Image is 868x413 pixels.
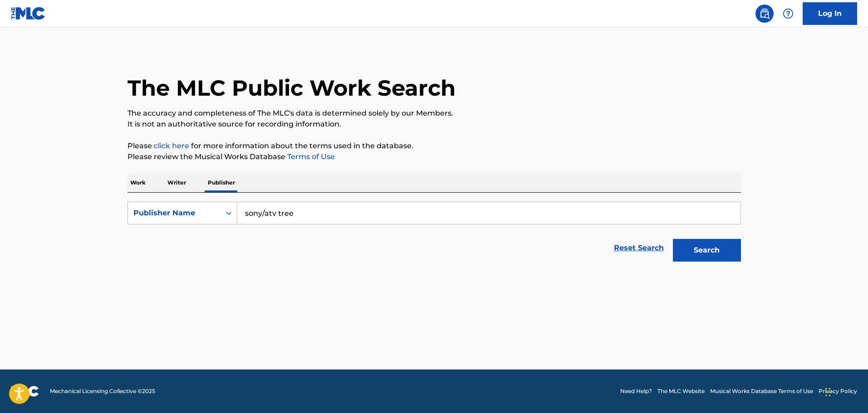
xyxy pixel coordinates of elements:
a: Terms of Use [285,152,335,161]
img: logo [11,386,39,397]
div: Publisher Name [133,208,215,219]
p: Please for more information about the terms used in the database. [128,141,741,151]
iframe: Chat Widget [823,369,868,413]
form: Search Form [128,202,741,266]
p: It is not an authoritative source for recording information. [128,119,741,130]
img: search [759,8,770,19]
a: Log In [803,2,857,25]
p: The accuracy and completeness of The MLC's data is determined solely by our Members. [128,108,741,119]
button: Search [673,239,741,262]
a: The MLC Website [657,387,705,395]
div: Drag [825,379,831,406]
a: Need Help? [620,387,652,395]
a: Musical Works Database Terms of Use [710,387,813,395]
p: Writer [165,173,189,192]
img: help [783,8,794,19]
p: Work [128,173,148,192]
p: Publisher [205,173,238,192]
div: Help [779,5,797,23]
span: Mechanical Licensing Collective © 2025 [50,387,155,395]
a: Reset Search [609,238,668,258]
a: Public Search [755,5,774,23]
h1: The MLC Public Work Search [128,74,456,102]
a: Privacy Policy [819,387,857,395]
p: Please review the Musical Works Database [128,151,741,162]
a: click here [154,141,189,150]
img: MLC Logo [11,7,46,20]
